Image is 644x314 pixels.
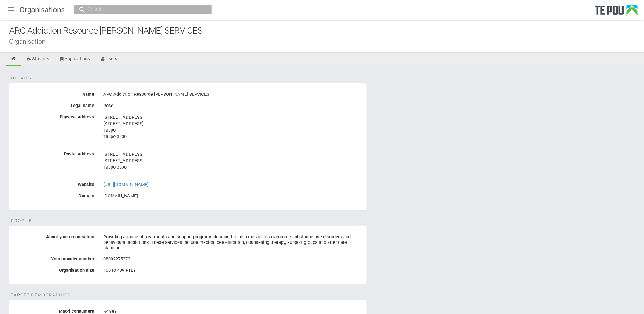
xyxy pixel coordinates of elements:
span: Target demographics [11,292,71,298]
div: 08002275272 [103,254,362,264]
a: Streams [22,53,54,66]
label: Your provider number [9,254,99,262]
label: Name [9,89,99,97]
span: Details [11,75,31,81]
div: ARC Addiction Resource [PERSON_NAME] SERVICES [103,89,362,100]
div: Rose [103,101,362,111]
label: Physical address [9,112,99,120]
label: Domain [9,191,99,199]
a: Users [95,53,122,66]
label: Legal name [9,101,99,108]
div: Providing a range of treatments and support programs designed to help individuals overcome substa... [103,232,362,253]
div: ARC Addiction Resource [PERSON_NAME] SERVICES [9,24,644,37]
label: Organisation size [9,265,99,273]
input: Search [86,6,193,13]
label: Website [9,180,99,187]
div: Organisation [9,38,644,45]
label: About your organisation [9,232,99,240]
a: [URL][DOMAIN_NAME] [103,182,149,187]
label: Postal address [9,149,99,157]
label: Maori consumers [9,306,99,314]
div: 100 to 499 FTEs [103,265,362,276]
address: [STREET_ADDRESS] [STREET_ADDRESS] Taupo 3330 [103,151,362,170]
div: [DOMAIN_NAME] [103,191,362,201]
address: [STREET_ADDRESS] [STREET_ADDRESS] Taupo Taupo 3330 [103,114,362,140]
a: Applications [54,53,95,66]
span: Profile [11,218,32,223]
